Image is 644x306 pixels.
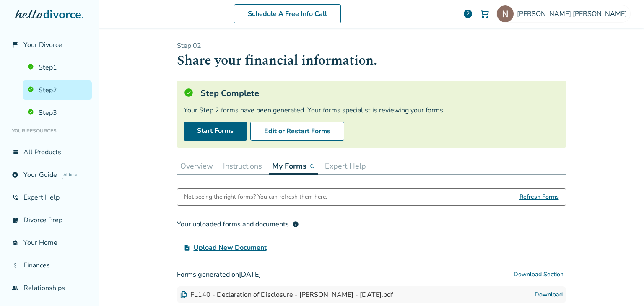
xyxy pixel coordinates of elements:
[23,40,62,49] span: Your Divorce
[7,188,92,207] a: phone_in_talkExpert Help
[7,210,92,230] a: list_alt_checkDivorce Prep
[322,158,369,174] button: Expert Help
[184,244,190,251] span: upload_file
[12,217,18,223] span: list_alt_check
[12,149,18,156] span: view_list
[7,278,92,298] a: groupRelationships
[220,158,265,174] button: Instructions
[7,143,92,162] a: view_listAll Products
[12,262,18,269] span: attach_money
[180,290,393,299] div: FL140 - Declaration of Disclosure - [PERSON_NAME] - [DATE].pdf
[12,41,18,48] span: flag_2
[23,58,92,77] a: Step1
[7,35,92,54] a: flag_2Your Divorce
[62,171,78,179] span: AI beta
[180,291,187,298] img: Document
[12,239,18,246] span: garage_home
[177,158,216,174] button: Overview
[292,221,299,228] span: info
[7,256,92,275] a: attach_moneyFinances
[184,122,247,141] a: Start Forms
[602,266,644,306] iframe: Chat Widget
[497,5,514,22] img: Nicole Pepper
[269,158,318,175] button: My Forms
[480,9,490,19] img: Cart
[519,189,559,205] span: Refresh Forms
[234,4,341,23] a: Schedule A Free Info Call
[250,122,344,141] button: Edit or Restart Forms
[184,189,327,205] div: Not seeing the right forms? You can refresh them here.
[463,9,473,19] a: help
[12,194,18,201] span: phone_in_talk
[12,285,18,291] span: group
[194,243,267,253] span: Upload New Document
[517,9,630,18] span: [PERSON_NAME] [PERSON_NAME]
[535,290,563,300] a: Download
[7,122,92,139] li: Your Resources
[12,171,18,178] span: explore
[7,165,92,184] a: exploreYour GuideAI beta
[177,219,299,229] div: Your uploaded forms and documents
[177,41,566,50] p: Step 0 2
[177,50,566,71] h1: Share your financial information.
[310,163,315,169] img: ...
[23,103,92,122] a: Step3
[200,88,259,99] h5: Step Complete
[184,106,559,115] div: Your Step 2 forms have been generated. Your forms specialist is reviewing your forms.
[511,266,566,283] button: Download Section
[177,266,566,283] h3: Forms generated on [DATE]
[23,80,92,100] a: Step2
[7,233,92,252] a: garage_homeYour Home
